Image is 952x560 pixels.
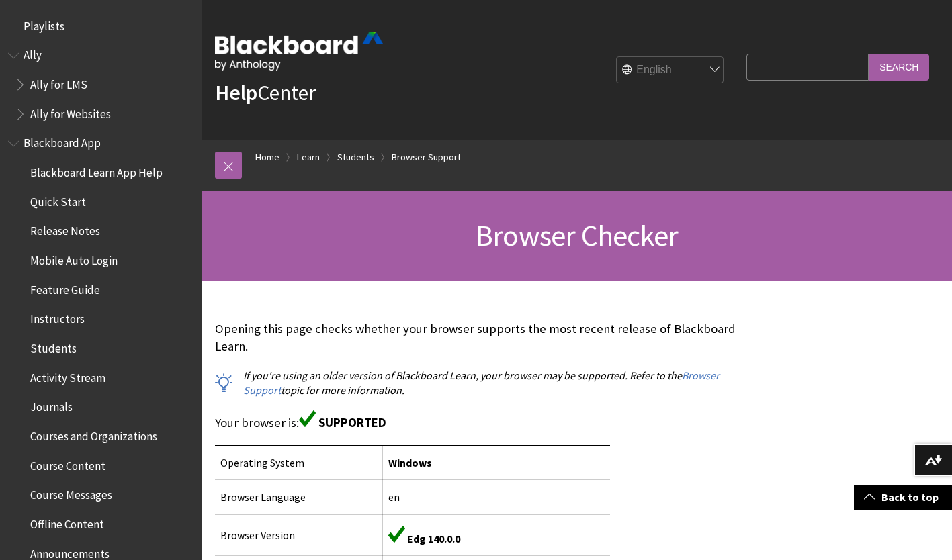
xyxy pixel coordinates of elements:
[215,480,383,514] td: Browser Language
[30,367,105,385] span: Activity Stream
[30,73,87,91] span: Ally for LMS
[869,54,929,80] input: Search
[476,217,678,254] span: Browser Checker
[617,57,724,84] select: Site Language Selector
[8,15,193,38] nav: Book outline for Playlists
[388,490,400,504] span: en
[215,79,316,106] a: HelpCenter
[215,368,740,398] p: If you're using an older version of Blackboard Learn, your browser may be supported. Refer to the...
[255,149,279,166] a: Home
[30,191,86,209] span: Quick Start
[8,44,193,126] nav: Book outline for Anthology Ally Help
[30,308,85,326] span: Instructors
[243,369,720,398] a: Browser Support
[215,410,740,432] p: Your browser is:
[392,149,461,166] a: Browser Support
[30,455,105,473] span: Course Content
[30,279,100,297] span: Feature Guide
[30,425,157,443] span: Courses and Organizations
[318,415,386,430] span: SUPPORTED
[337,149,374,166] a: Students
[297,149,320,166] a: Learn
[388,526,405,543] img: Green supported icon
[215,79,257,106] strong: Help
[30,513,104,531] span: Offline Content
[407,532,460,545] span: Edg 140.0.0
[30,249,118,267] span: Mobile Auto Login
[24,44,42,62] span: Ally
[215,32,383,71] img: Blackboard by Anthology
[30,220,100,238] span: Release Notes
[215,445,383,480] td: Operating System
[215,514,383,555] td: Browser Version
[30,484,112,502] span: Course Messages
[388,456,432,469] span: Windows
[215,320,740,355] p: Opening this page checks whether your browser supports the most recent release of Blackboard Learn.
[24,15,64,33] span: Playlists
[854,485,952,510] a: Back to top
[24,132,101,150] span: Blackboard App
[299,410,316,427] img: Green supported icon
[30,161,163,179] span: Blackboard Learn App Help
[30,103,111,121] span: Ally for Websites
[30,337,77,355] span: Students
[30,396,73,414] span: Journals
